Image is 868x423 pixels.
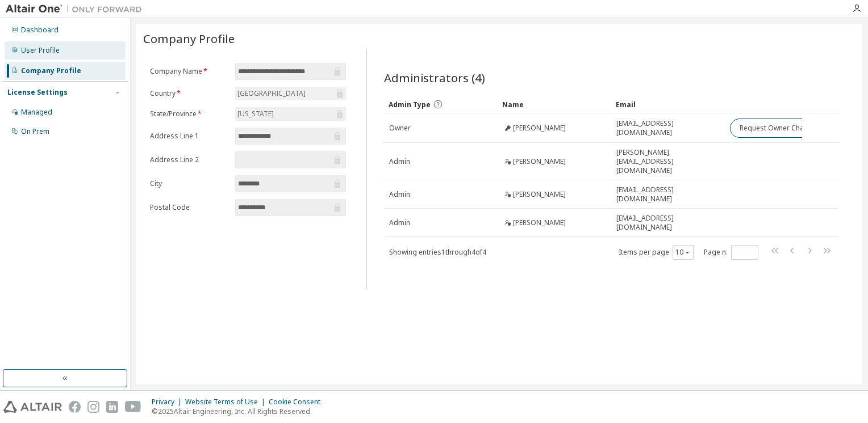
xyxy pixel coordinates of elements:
[21,26,59,35] div: Dashboard
[152,407,327,416] p: © 2025 Altair Engineering, Inc. All Rights Reserved.
[269,397,327,407] div: Cookie Consent
[389,190,410,199] span: Admin
[6,3,148,15] img: Altair One
[87,401,99,413] img: instagram.svg
[675,248,691,257] button: 10
[150,132,228,141] label: Address Line 1
[150,179,228,188] label: City
[389,157,410,166] span: Admin
[513,157,566,166] span: [PERSON_NAME]
[150,89,228,98] label: Country
[235,107,346,121] div: [US_STATE]
[616,119,720,137] span: [EMAIL_ADDRESS][DOMAIN_NAME]
[150,67,228,76] label: Company Name
[730,119,826,138] button: Request Owner Change
[616,185,720,204] span: [EMAIL_ADDRESS][DOMAIN_NAME]
[616,95,720,113] div: Email
[236,108,276,120] div: [US_STATE]
[152,397,185,407] div: Privacy
[513,124,566,133] span: [PERSON_NAME]
[704,245,758,260] span: Page n.
[3,401,62,413] img: altair_logo.svg
[384,70,485,86] span: Administrators (4)
[502,95,607,113] div: Name
[125,401,141,413] img: youtube.svg
[21,46,60,55] div: User Profile
[21,108,52,117] div: Managed
[150,203,228,212] label: Postal Code
[21,66,81,75] div: Company Profile
[150,109,228,119] label: State/Province
[150,155,228,164] label: Address Line 2
[69,401,81,413] img: facebook.svg
[106,401,118,413] img: linkedin.svg
[513,190,566,199] span: [PERSON_NAME]
[389,100,431,109] span: Admin Type
[7,88,68,97] div: License Settings
[143,31,235,46] span: Company Profile
[616,148,720,175] span: [PERSON_NAME][EMAIL_ADDRESS][DOMAIN_NAME]
[389,247,486,257] span: Showing entries 1 through 4 of 4
[389,124,411,133] span: Owner
[236,87,307,100] div: [GEOGRAPHIC_DATA]
[21,127,49,136] div: On Prem
[616,214,720,232] span: [EMAIL_ADDRESS][DOMAIN_NAME]
[185,397,269,407] div: Website Terms of Use
[235,87,346,100] div: [GEOGRAPHIC_DATA]
[619,245,694,260] span: Items per page
[513,218,566,227] span: [PERSON_NAME]
[389,218,410,227] span: Admin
